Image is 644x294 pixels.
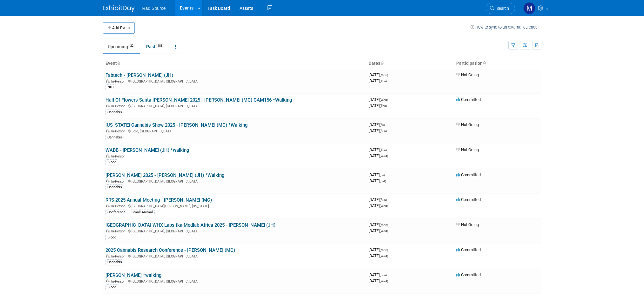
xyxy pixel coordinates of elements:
[111,229,127,233] span: In-Person
[156,43,164,48] span: 188
[369,278,388,283] span: [DATE]
[130,210,155,215] div: Small Animal
[380,204,388,208] span: (Wed)
[380,104,387,108] span: (Thu)
[369,197,389,202] span: [DATE]
[103,5,135,12] img: ExhibitDay
[389,72,390,77] span: -
[369,153,388,158] span: [DATE]
[105,72,173,78] a: Fabtech - [PERSON_NAME] (JH)
[111,129,127,133] span: In-Person
[380,198,387,202] span: (Sun)
[380,248,388,252] span: (Mon)
[106,129,110,132] img: In-Person Event
[105,178,363,184] div: [GEOGRAPHIC_DATA], [GEOGRAPHIC_DATA]
[388,147,389,152] span: -
[105,272,161,278] a: [PERSON_NAME] *walking
[380,79,387,83] span: (Thu)
[380,179,386,183] span: (Sat)
[380,148,387,152] span: (Tue)
[105,147,189,153] a: WABB - [PERSON_NAME] (JH) *walking
[486,3,515,14] a: Search
[389,97,390,102] span: -
[106,104,110,107] img: In-Person Event
[369,97,390,102] span: [DATE]
[105,259,124,265] div: Cannabis
[105,84,116,90] div: NDT
[380,61,383,66] a: Sort by Start Date
[380,223,388,227] span: (Mon)
[456,272,481,277] span: Committed
[103,58,366,69] th: Event
[106,79,110,83] img: In-Person Event
[380,229,388,233] span: (Wed)
[128,43,135,48] span: 22
[369,122,387,127] span: [DATE]
[111,254,127,258] span: In-Person
[141,41,169,53] a: Past188
[105,97,292,103] a: Hall Of Flowers Santa [PERSON_NAME] 2025 - [PERSON_NAME] (MC) CAM156 *Walking
[369,272,389,277] span: [DATE]
[454,58,541,69] th: Participation
[111,104,127,108] span: In-Person
[105,159,118,165] div: Blood
[105,222,275,228] a: [GEOGRAPHIC_DATA] WHX Labs fka Medlab Africa 2025 - [PERSON_NAME] (JH)
[105,172,224,178] a: [PERSON_NAME] 2025 - [PERSON_NAME] (JH) *Walking
[105,278,363,284] div: [GEOGRAPHIC_DATA], [GEOGRAPHIC_DATA]
[456,222,479,227] span: Not Going
[380,73,388,77] span: (Mon)
[106,179,110,183] img: In-Person Event
[105,247,235,253] a: 2025 Cannabis Research Conference - [PERSON_NAME] (MC)
[105,228,363,233] div: [GEOGRAPHIC_DATA], [GEOGRAPHIC_DATA]
[105,210,127,215] div: Conference
[456,122,479,127] span: Not Going
[105,110,124,115] div: Cannabis
[369,72,390,77] span: [DATE]
[369,128,387,133] span: [DATE]
[369,172,387,177] span: [DATE]
[369,178,386,183] span: [DATE]
[369,103,387,108] span: [DATE]
[105,253,363,258] div: [GEOGRAPHIC_DATA], [GEOGRAPHIC_DATA]
[142,6,166,11] span: Rad Source
[105,203,363,208] div: [GEOGRAPHIC_DATA][PERSON_NAME], [US_STATE]
[380,129,387,133] span: (Sun)
[369,228,388,233] span: [DATE]
[456,197,481,202] span: Committed
[456,247,481,252] span: Committed
[106,279,110,283] img: In-Person Event
[380,98,388,102] span: (Wed)
[105,235,118,240] div: Blood
[386,172,387,177] span: -
[380,123,385,127] span: (Fri)
[111,79,127,84] span: In-Person
[380,279,388,283] span: (Wed)
[103,22,135,34] button: Add Event
[456,72,479,77] span: Not Going
[471,25,541,30] a: How to sync to an external calendar...
[106,254,110,257] img: In-Person Event
[380,273,387,277] span: (Sun)
[366,58,454,69] th: Dates
[105,122,247,128] a: [US_STATE] Cannabis Show 2025 - [PERSON_NAME] (MC) *Walking
[369,247,390,252] span: [DATE]
[380,173,385,177] span: (Fri)
[105,103,363,108] div: [GEOGRAPHIC_DATA], [GEOGRAPHIC_DATA]
[456,97,481,102] span: Committed
[388,272,389,277] span: -
[117,61,120,66] a: Sort by Event Name
[105,78,363,84] div: [GEOGRAPHIC_DATA], [GEOGRAPHIC_DATA]
[389,247,390,252] span: -
[369,147,389,152] span: [DATE]
[105,128,363,133] div: Lolo, [GEOGRAPHIC_DATA]
[380,154,388,158] span: (Wed)
[483,61,486,66] a: Sort by Participation Type
[369,78,387,83] span: [DATE]
[103,41,140,53] a: Upcoming22
[111,279,127,284] span: In-Person
[369,222,390,227] span: [DATE]
[389,222,390,227] span: -
[106,229,110,232] img: In-Person Event
[494,6,509,11] span: Search
[105,284,118,290] div: Blood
